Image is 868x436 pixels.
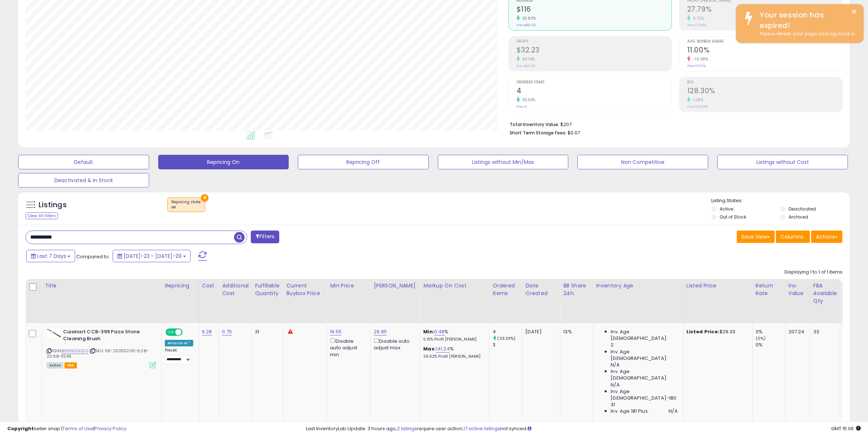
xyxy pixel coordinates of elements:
div: Amazon AI * [165,340,193,346]
span: All listings currently available for purchase on Amazon [47,362,63,369]
span: ROI [687,80,842,85]
a: Privacy Policy [94,425,126,432]
div: Date Created [525,282,557,297]
span: N/A [611,382,619,388]
div: Cost [202,282,216,290]
span: Inv. Age 181 Plus: [611,408,649,415]
small: Prev: $86.69 [517,23,536,27]
div: Disable auto adjust max [374,337,414,351]
div: BB Share 24h. [563,282,590,297]
b: Total Inventory Value: [510,121,559,127]
b: Max: [423,345,436,352]
span: 2025-08-15 15:06 GMT [831,425,861,432]
small: Prev: 3 [517,105,527,109]
div: 207.24 [789,329,805,335]
span: Repricing state : [171,199,201,210]
div: Return Rate [756,282,782,297]
div: ASIN: [47,329,156,368]
div: % [423,346,484,359]
div: % [423,329,484,342]
h2: $116 [517,5,672,15]
p: 29.62% Profit [PERSON_NAME] [423,354,484,359]
h2: 27.79% [687,5,842,15]
span: $0.07 [568,129,580,136]
a: 2 listings [397,425,417,432]
p: Listing States: [712,197,850,204]
span: Last 7 Days [37,252,66,260]
small: (0%) [756,335,766,341]
small: (33.33%) [498,335,516,341]
span: 31 [611,401,615,408]
a: Terms of Use [62,425,93,432]
a: 19.55 [330,328,342,335]
h2: 128.30% [687,87,842,97]
h5: Listings [39,200,67,210]
div: [PERSON_NAME] [374,282,417,290]
span: Ordered Items [517,80,672,85]
small: 33.33% [520,97,536,103]
span: N/A [611,362,619,368]
div: Current Buybox Price [286,282,324,297]
span: Inv. Age [DEMOGRAPHIC_DATA]: [611,349,677,362]
div: Disable auto adjust min [330,337,365,358]
div: Fulfillable Quantity [255,282,280,297]
div: Your session has expired! [754,10,858,31]
span: Profit [517,40,672,44]
div: Repricing [165,282,196,290]
button: Actions [811,231,842,243]
small: 0.72% [690,16,704,21]
b: Short Term Storage Fees: [510,130,567,136]
div: $29.33 [686,329,747,335]
button: [DATE]-23 - [DATE]-29 [113,250,191,262]
button: Non Competitive [577,155,708,169]
button: Filters [251,231,279,243]
button: × [201,194,209,202]
a: 17 active listings [463,425,500,432]
div: Inventory Age [596,282,680,290]
span: Inv. Age [DEMOGRAPHIC_DATA]: [611,329,677,342]
small: Prev: $23.92 [517,64,536,68]
img: 21Pca-AhA5L._SL40_.jpg [47,329,61,338]
span: Compared to: [76,253,110,260]
a: 6.28 [202,328,212,335]
b: Cuisinart CCB-399 Pizza Stone Cleaning Brush [63,329,152,344]
label: Active [720,206,733,212]
button: Save View [737,231,775,243]
div: Listed Price [686,282,750,290]
div: Clear All Filters [26,212,58,219]
button: Columns [776,231,810,243]
span: FBA [65,362,77,369]
div: 3 [493,342,522,348]
div: Preset: [165,348,193,364]
h2: $32.23 [517,46,672,56]
button: × [852,7,857,16]
span: ON [166,329,175,335]
button: Deactivated & In Stock [18,173,149,188]
b: Listed Price: [686,328,720,335]
button: Default [18,155,149,169]
small: 34.74% [520,56,535,62]
b: Min: [423,328,434,335]
div: [DATE] [525,329,554,335]
a: 141.24 [436,345,450,353]
small: Prev: 126.96% [687,105,708,109]
small: 1.06% [690,97,704,103]
strong: Copyright [7,425,34,432]
span: OFF [182,329,193,335]
div: FBA Available Qty [813,282,837,305]
button: Repricing On [158,155,289,169]
li: $207 [510,119,837,128]
a: 0.70 [222,328,232,335]
small: Prev: 27.59% [687,23,707,27]
div: seller snap | | [7,425,126,432]
div: 31 [255,329,277,335]
div: Additional Cost [222,282,249,297]
label: Archived [789,214,808,220]
label: Out of Stock [720,214,746,220]
th: The percentage added to the cost of goods (COGS) that forms the calculator for Min & Max prices. [420,279,490,323]
div: Please refresh your page and log back in [754,31,858,38]
div: 0% [756,342,785,348]
span: Avg. Buybox Share [687,40,842,44]
a: 29.95 [374,328,387,335]
label: Deactivated [789,206,816,212]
